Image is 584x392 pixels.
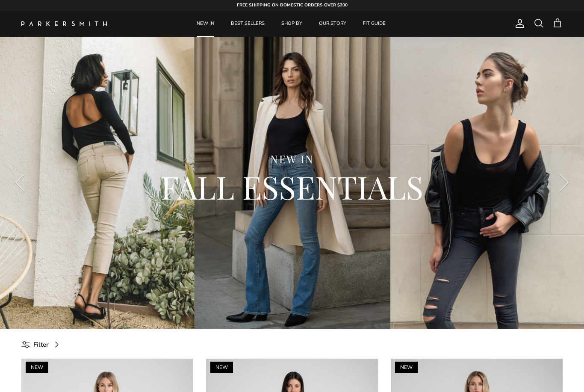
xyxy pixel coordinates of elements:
h2: FALL ESSENTIALS [47,166,537,207]
span: Filter [33,339,49,350]
img: Parker Smith [21,21,107,26]
a: BEST SELLERS [223,11,272,37]
div: Primary [127,11,455,37]
strong: FREE SHIPPING ON DOMESTIC ORDERS OVER $200 [237,2,348,8]
a: FIT GUIDE [355,11,393,37]
a: SHOP BY [274,11,310,37]
a: Account [511,18,525,29]
a: OUR STORY [311,11,354,37]
a: NEW IN [189,11,222,37]
a: Filter [21,335,65,354]
div: NEW IN [47,152,537,166]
